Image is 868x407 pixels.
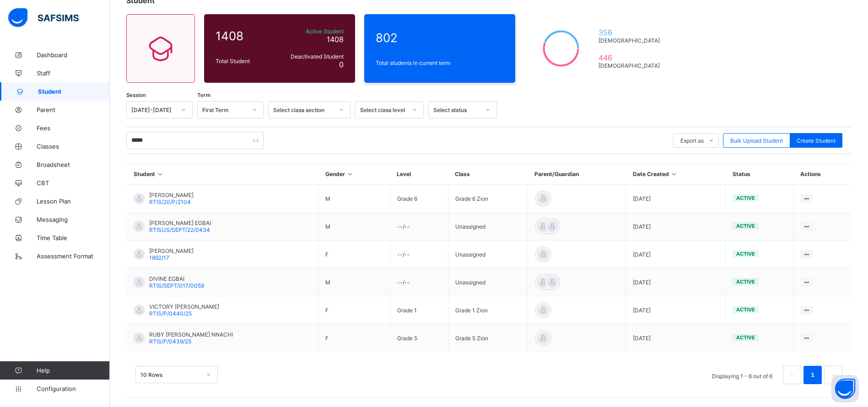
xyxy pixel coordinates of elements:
td: Grade 6 Zion [448,185,528,213]
td: [DATE] [626,296,726,324]
th: Actions [793,164,852,185]
span: Lesson Plan [37,198,110,205]
span: Export as [680,137,704,144]
td: F [318,241,390,268]
li: 下一页 [824,366,842,384]
span: [PERSON_NAME] [149,192,194,198]
span: RTIS/SEPT/017/0059 [149,282,204,289]
span: [PERSON_NAME] EGBAI [149,220,211,226]
span: active [736,223,755,229]
span: 1892/17 [149,254,169,261]
td: Unassigned [448,241,528,268]
td: Grade 1 Zion [448,296,528,324]
span: Bulk Upload Student [730,137,783,144]
span: RTIS/P/0439/25 [149,338,191,345]
div: [DATE]-[DATE] [131,107,176,113]
button: next page [824,366,842,384]
span: 446 [598,53,664,62]
span: 1408 [216,29,274,43]
td: [DATE] [626,324,726,352]
span: Term [197,92,210,98]
div: Select class level [360,107,407,113]
span: RTIS/P/0440/25 [149,310,192,317]
span: [PERSON_NAME] [149,247,194,254]
span: active [736,306,755,313]
th: Class [448,164,528,185]
span: Staff [37,70,110,77]
li: 上一页 [783,366,801,384]
span: DIVINE EGBAI [149,275,204,282]
span: Parent [37,106,110,113]
li: 1 [803,366,822,384]
li: Displaying 1 - 6 out of 6 [705,366,779,384]
img: safsims [8,8,79,27]
span: Broadsheet [37,161,110,168]
span: RUBY [PERSON_NAME] NNACHI [149,331,233,338]
td: --/-- [390,268,448,296]
th: Date Created [626,164,726,185]
td: M [318,213,390,241]
td: F [318,324,390,352]
td: --/-- [390,241,448,268]
span: VICTORY [PERSON_NAME] [149,303,219,310]
span: Messaging [37,216,110,223]
span: Help [37,367,109,374]
button: Open asap [831,375,859,402]
span: Dashboard [37,51,110,59]
span: Student [38,88,110,95]
td: Unassigned [448,213,528,241]
a: 1 [808,369,817,381]
span: active [736,195,755,201]
td: Grade 1 [390,296,448,324]
span: Session [126,92,146,98]
span: CBT [37,179,110,187]
div: First Term [202,107,247,113]
i: Sort in Ascending Order [346,171,354,177]
div: Select class section [273,107,334,113]
div: 10 Rows [140,371,201,378]
td: M [318,185,390,213]
th: Student [127,164,318,185]
td: Grade 5 Zion [448,324,528,352]
td: [DATE] [626,185,726,213]
span: Active Student [279,28,344,35]
td: Unassigned [448,268,528,296]
button: prev page [783,366,801,384]
i: Sort in Ascending Order [670,171,678,177]
th: Gender [318,164,390,185]
span: active [736,278,755,285]
span: RTIS/JS/SEPT/22/0434 [149,226,210,233]
td: Grade 5 [390,324,448,352]
span: active [736,251,755,257]
span: 1408 [327,35,344,44]
span: Time Table [37,234,110,241]
td: [DATE] [626,241,726,268]
span: Total students in current term [376,59,504,66]
th: Status [726,164,794,185]
span: Configuration [37,385,109,392]
div: Select status [433,107,480,113]
span: 356 [598,28,664,37]
td: F [318,296,390,324]
span: 0 [339,60,344,69]
span: [DEMOGRAPHIC_DATA] [598,62,664,69]
span: Fees [37,124,110,132]
div: Total Student [213,55,276,67]
td: --/-- [390,213,448,241]
td: [DATE] [626,268,726,296]
span: RTIS/20/P/2104 [149,198,191,205]
span: [DEMOGRAPHIC_DATA] [598,37,664,44]
span: Classes [37,143,110,150]
th: Level [390,164,448,185]
td: M [318,268,390,296]
span: active [736,334,755,341]
td: Grade 6 [390,185,448,213]
span: 802 [376,31,504,45]
i: Sort in Ascending Order [156,171,164,177]
th: Parent/Guardian [528,164,626,185]
span: Create Student [797,137,836,144]
td: [DATE] [626,213,726,241]
span: Deactivated Student [279,53,344,60]
span: Assessment Format [37,252,110,260]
